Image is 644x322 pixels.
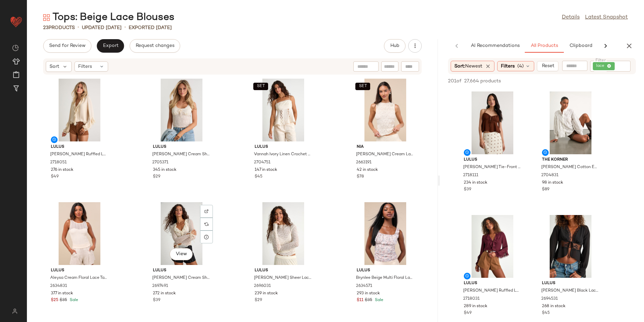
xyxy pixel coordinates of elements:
[255,174,262,180] span: $45
[249,202,317,265] img: 2696031_01_hero_2025-07-17.jpg
[357,167,378,173] span: 42 in stock
[542,280,599,287] span: Lulus
[77,24,79,32] span: •
[458,215,526,278] img: 2718031_01_hero_2025-08-18.jpg
[541,172,558,179] span: 2704831
[153,291,176,297] span: 272 in stock
[51,297,58,303] span: $25
[175,251,187,257] span: View
[463,296,480,302] span: 2718031
[542,310,550,316] span: $45
[148,202,216,265] img: 2697491_01_hero_2025-07-17.jpg
[541,288,599,294] span: [PERSON_NAME] Black Lace Long Sleeve Tie-Front Top
[152,283,168,289] span: 2697491
[464,187,471,193] span: $39
[50,283,67,289] span: 2634831
[541,296,558,302] span: 2694531
[204,209,208,213] img: svg%3e
[254,275,311,281] span: [PERSON_NAME] Sheer Lace Mock Neck Long Sleeve Top
[357,144,414,150] span: Nia
[152,275,210,281] span: [PERSON_NAME] Cream Sheer Lace Ruffled Long Sleeve Top
[464,303,487,310] span: 289 in stock
[356,152,413,158] span: [PERSON_NAME] Cream Lace Smocked Tank Top
[255,167,277,173] span: 147 in stock
[82,24,122,31] p: updated [DATE]
[365,297,372,303] span: $35
[530,43,558,49] span: All Products
[255,297,262,303] span: $29
[102,43,118,49] span: Export
[68,298,78,302] span: Sale
[542,303,566,310] span: 268 in stock
[50,160,67,166] span: 2718051
[390,43,399,49] span: Hub
[541,63,554,69] span: Reset
[255,144,312,150] span: Lulus
[153,297,160,303] span: $39
[43,25,49,30] span: 23
[464,310,472,316] span: $49
[464,78,501,85] span: 27,664 products
[12,45,19,51] img: svg%3e
[153,268,210,274] span: Lulus
[50,63,59,70] span: Sort
[355,83,370,90] button: SET
[254,160,270,166] span: 2704751
[50,275,107,281] span: Aleysa Cream Floral Lace Tank Top
[454,63,482,70] span: Sort:
[448,78,461,85] span: 201 of
[43,11,174,24] div: Tops: Beige Lace Blouses
[45,79,114,141] img: 2718051_01_hero_2025-08-18.jpg
[501,63,515,70] span: Filters
[463,164,520,170] span: [PERSON_NAME] Tie-Front Babydoll Cami Top
[458,91,526,154] img: 2718111_01_hero_2025-08-21.jpg
[129,24,172,31] p: Exported [DATE]
[43,39,91,53] button: Send for Review
[152,160,168,166] span: 2705371
[374,298,383,302] span: Sale
[351,202,419,265] img: 12653041_2634571.jpg
[537,91,605,154] img: 2704831_01_hero_2025-08-20.jpg
[541,164,599,170] span: [PERSON_NAME] Cotton Eyelet Embroidered Long Sleeve Top
[356,275,413,281] span: Brynlee Beige Multi Floral Lace Tank Top
[51,144,108,150] span: Lulus
[357,297,363,303] span: $11
[537,215,605,278] img: 2694531_01_hero_2025-08-15.jpg
[135,43,174,49] span: Request changes
[358,84,367,89] span: SET
[357,268,414,274] span: Lulus
[43,24,75,31] div: Products
[170,248,193,260] button: View
[51,174,59,180] span: $49
[51,291,73,297] span: 377 in stock
[254,283,271,289] span: 2696031
[356,283,372,289] span: 2634571
[204,222,208,226] img: svg%3e
[464,280,521,287] span: Lulus
[97,39,124,53] button: Export
[254,152,311,158] span: Vannah Ivory Linen Crochet Lace Tank Top
[357,291,380,297] span: 293 in stock
[351,79,419,141] img: 2663191_02_front_2025-06-23.jpg
[463,172,478,179] span: 2718111
[9,15,23,28] img: heart_red.DM2ytmEG.svg
[152,152,210,158] span: [PERSON_NAME] Cream Sheer Knit Tank Top
[124,24,126,32] span: •
[596,63,607,69] span: lace
[153,174,160,180] span: $29
[60,297,67,303] span: $35
[464,180,487,186] span: 234 in stock
[255,268,312,274] span: Lulus
[255,291,278,297] span: 239 in stock
[78,63,92,70] span: Filters
[253,83,268,90] button: SET
[8,308,21,314] img: svg%3e
[384,39,406,53] button: Hub
[542,187,549,193] span: $89
[464,157,521,163] span: Lulus
[257,84,265,89] span: SET
[537,61,558,71] button: Reset
[45,202,114,265] img: 2634831_2_02_front_Retakes.jpg
[357,174,364,180] span: $78
[569,43,592,49] span: Clipboard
